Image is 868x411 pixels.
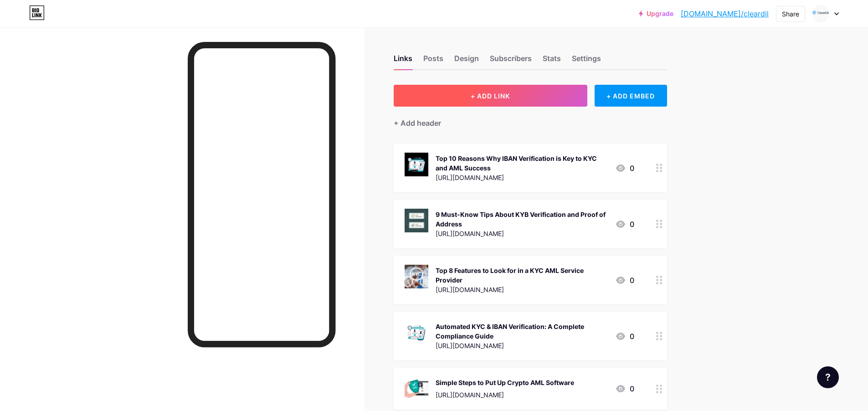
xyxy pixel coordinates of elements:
[405,377,428,401] img: Simple Steps to Put Up Crypto AML Software
[436,229,608,238] div: [URL][DOMAIN_NAME]
[394,118,441,128] div: + Add header
[572,53,601,69] div: Settings
[436,266,608,285] div: Top 8 Features to Look for in a KYC AML Service Provider
[436,210,608,229] div: 9 Must-Know Tips About KYB Verification and Proof of Address
[615,275,634,286] div: 0
[394,85,587,107] button: + ADD LINK
[436,173,608,182] div: [URL][DOMAIN_NAME]
[405,209,428,232] img: 9 Must-Know Tips About KYB Verification and Proof of Address
[615,163,634,174] div: 0
[615,331,634,342] div: 0
[436,154,608,173] div: Top 10 Reasons Why IBAN Verification is Key to KYC and AML Success
[405,153,428,176] img: Top 10 Reasons Why IBAN Verification is Key to KYC and AML Success
[639,10,673,17] a: Upgrade
[405,265,428,288] img: Top 8 Features to Look for in a KYC AML Service Provider
[543,53,561,69] div: Stats
[615,219,634,230] div: 0
[436,341,608,350] div: [URL][DOMAIN_NAME]
[615,383,634,394] div: 0
[595,85,667,107] div: + ADD EMBED
[436,378,574,387] div: Simple Steps to Put Up Crypto AML Software
[394,53,412,69] div: Links
[436,322,608,341] div: Automated KYC & IBAN Verification: A Complete Compliance Guide
[812,5,829,22] img: Clear Dil
[471,92,510,100] span: + ADD LINK
[423,53,443,69] div: Posts
[454,53,479,69] div: Design
[436,285,608,294] div: [URL][DOMAIN_NAME]
[681,8,769,19] a: [DOMAIN_NAME]/cleardil
[490,53,532,69] div: Subscribers
[782,9,799,19] div: Share
[405,321,428,344] img: Automated KYC & IBAN Verification: A Complete Compliance Guide
[436,390,574,400] div: [URL][DOMAIN_NAME]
